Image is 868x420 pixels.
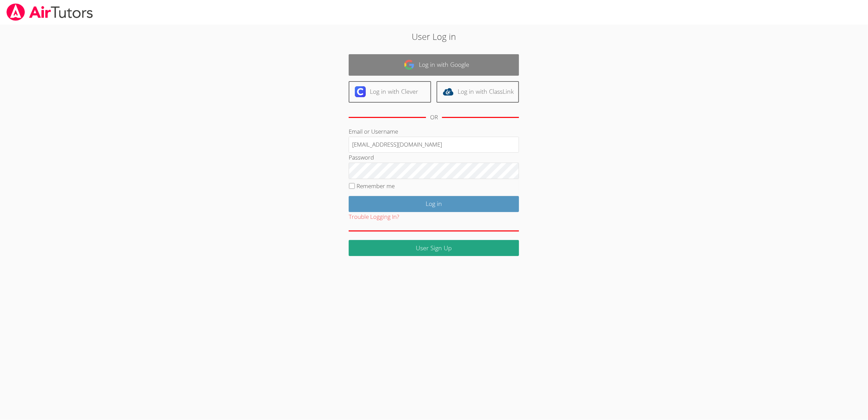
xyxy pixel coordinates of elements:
[355,86,366,97] img: clever-logo-6eab21bc6e7a338710f1a6ff85c0baf02591cd810cc4098c63d3a4b26e2feb20.svg
[349,240,519,256] a: User Sign Up
[349,127,398,135] label: Email or Username
[349,54,519,76] a: Log in with Google
[404,59,415,70] img: google-logo-50288ca7cdecda66e5e0955fdab243c47b7ad437acaf1139b6f446037453330a.svg
[349,81,431,103] a: Log in with Clever
[349,196,519,212] input: Log in
[349,212,399,222] button: Trouble Logging In?
[443,86,454,97] img: classlink-logo-d6bb404cc1216ec64c9a2012d9dc4662098be43eaf13dc465df04b49fa7ab582.svg
[437,81,519,103] a: Log in with ClassLink
[357,182,395,190] label: Remember me
[6,3,94,21] img: airtutors_banner-c4298cdbf04f3fff15de1276eac7730deb9818008684d7c2e4769d2f7ddbe033.png
[430,112,438,122] div: OR
[200,30,668,43] h2: User Log in
[349,153,374,161] label: Password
